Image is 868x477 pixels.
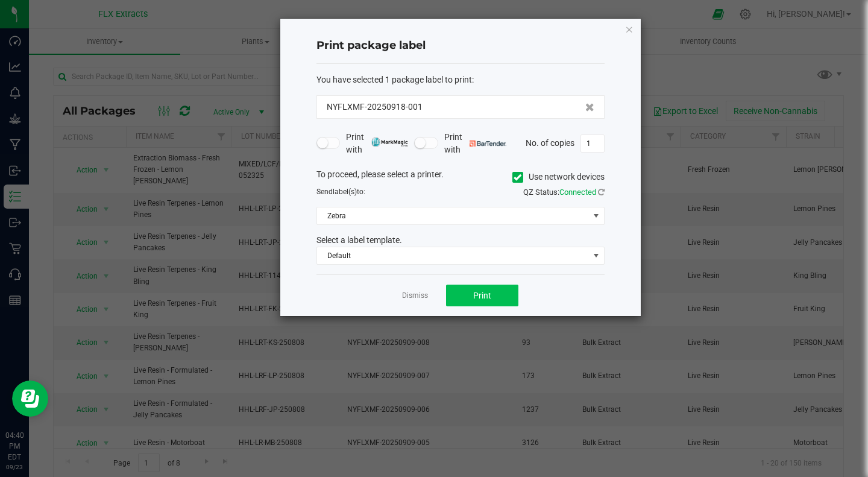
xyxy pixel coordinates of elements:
img: mark_magic_cybra.png [371,137,408,147]
span: QZ Status: [523,188,605,197]
span: NYFLXMF-20250918-001 [327,101,423,113]
div: : [316,74,605,86]
iframe: Resource center [12,381,48,417]
span: Default [317,247,589,264]
span: Connected [559,188,596,197]
h4: Print package label [316,38,605,54]
span: Print [473,291,491,300]
button: Print [446,285,518,306]
label: Use network devices [512,171,605,183]
span: Print with [444,131,506,156]
span: Zebra [317,207,589,224]
a: Dismiss [402,291,428,301]
span: No. of copies [526,137,574,147]
div: To proceed, please select a printer. [307,168,614,186]
span: label(s) [333,188,357,196]
span: Print with [346,131,408,156]
span: Send to: [316,188,365,196]
span: You have selected 1 package label to print [316,75,472,84]
img: bartender.png [470,141,506,147]
div: Select a label template. [307,234,614,247]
